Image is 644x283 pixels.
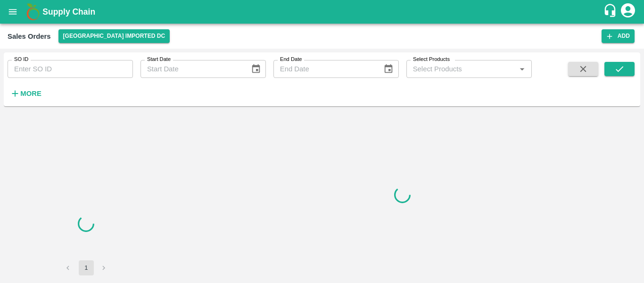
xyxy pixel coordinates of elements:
[59,260,113,275] nav: pagination navigation
[409,63,513,75] input: Select Products
[42,5,603,18] a: Supply Chain
[140,60,243,78] input: Start Date
[8,60,133,78] input: Enter SO ID
[602,29,635,43] button: Add
[8,30,51,43] div: Sales Orders
[14,56,28,63] label: SO ID
[603,3,619,20] div: customer-support
[247,60,265,78] button: Choose date
[619,2,636,22] div: account of current user
[8,86,44,102] button: More
[516,63,528,75] button: Open
[24,2,42,21] img: logo
[280,56,302,63] label: End Date
[2,1,24,23] button: open drawer
[79,260,94,275] button: page 1
[20,90,41,97] strong: More
[147,56,171,63] label: Start Date
[42,7,95,17] b: Supply Chain
[380,60,397,78] button: Choose date
[273,60,376,78] input: End Date
[58,29,170,43] button: Select DC
[413,56,450,63] label: Select Products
